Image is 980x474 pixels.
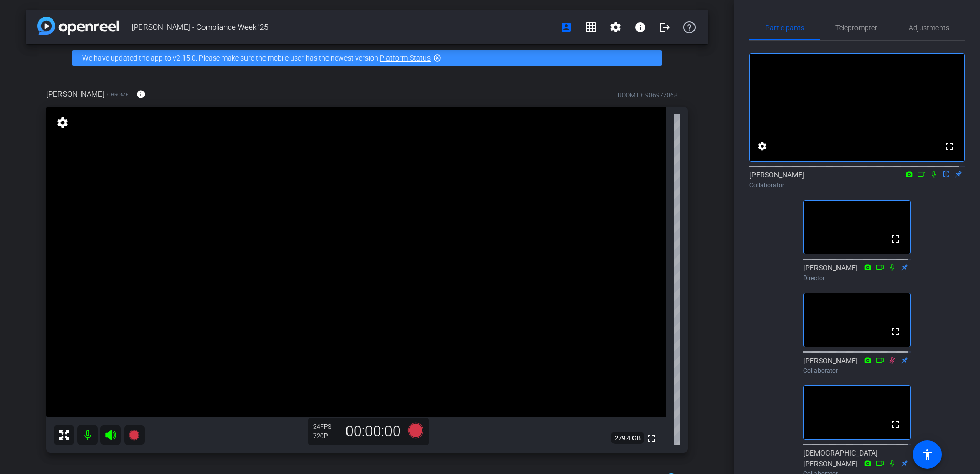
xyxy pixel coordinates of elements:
mat-icon: fullscreen [645,432,658,444]
span: 279.4 GB [611,432,644,444]
mat-icon: fullscreen [889,233,902,245]
mat-icon: account_box [560,21,573,33]
span: Chrome [107,91,129,98]
span: Teleprompter [835,24,877,31]
mat-icon: info [136,90,146,99]
span: Participants [765,24,804,31]
mat-icon: settings [756,140,768,152]
span: Adjustments [909,24,949,31]
div: [PERSON_NAME] [749,170,965,190]
mat-icon: highlight_off [433,54,441,62]
mat-icon: fullscreen [889,326,902,338]
div: We have updated the app to v2.15.0. Please make sure the mobile user has the newest version. [72,50,662,66]
div: 720P [313,432,339,440]
mat-icon: flip [940,169,952,179]
div: [PERSON_NAME] [803,263,911,283]
div: Collaborator [803,366,911,376]
div: 00:00:00 [339,423,407,440]
mat-icon: settings [55,116,70,129]
mat-icon: accessibility [921,448,933,461]
span: FPS [320,423,331,430]
mat-icon: grid_on [585,21,597,33]
mat-icon: logout [659,21,671,33]
a: Platform Status [380,54,431,62]
div: ROOM ID: 906977068 [618,91,678,100]
span: [PERSON_NAME] - Compliance Week '25 [132,17,554,37]
div: [PERSON_NAME] [803,355,911,376]
mat-icon: fullscreen [943,140,955,152]
span: [PERSON_NAME] [46,89,105,100]
div: Collaborator [749,181,965,190]
img: app-logo [37,17,119,35]
mat-icon: settings [609,21,622,33]
mat-icon: info [634,21,646,33]
mat-icon: fullscreen [889,418,902,430]
div: Director [803,273,911,283]
div: 24 [313,423,339,431]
